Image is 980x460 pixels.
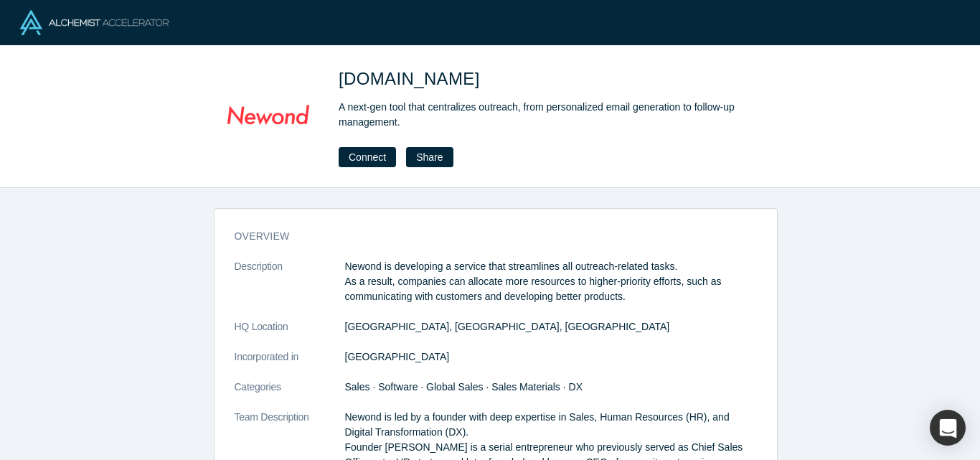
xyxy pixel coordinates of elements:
dt: HQ Location [235,319,345,349]
img: Newond.com's Logo [218,66,319,166]
dd: [GEOGRAPHIC_DATA], [GEOGRAPHIC_DATA], [GEOGRAPHIC_DATA] [345,319,757,334]
h3: overview [235,229,737,244]
img: Alchemist Logo [20,10,169,35]
dt: Description [235,259,345,319]
button: Share [406,147,453,167]
button: Connect [339,147,396,167]
p: Newond is developing a service that streamlines all outreach-related tasks. As a result, companie... [345,259,757,304]
span: [DOMAIN_NAME] [339,69,485,88]
dt: Categories [235,380,345,410]
dd: [GEOGRAPHIC_DATA] [345,349,757,365]
span: Sales · Software · Global Sales · Sales Materials · DX [345,381,583,393]
dt: Incorporated in [235,349,345,380]
div: A next-gen tool that centralizes outreach, from personalized email generation to follow-up manage... [339,100,740,130]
